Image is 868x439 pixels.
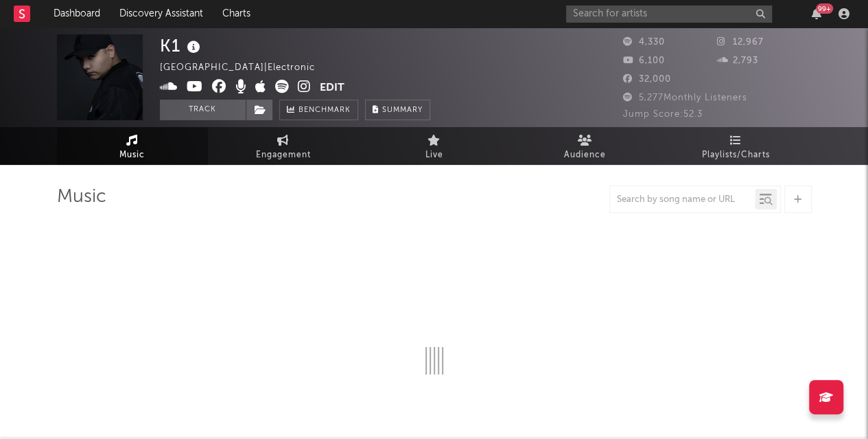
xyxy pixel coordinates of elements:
span: 6,100 [623,56,665,65]
a: Live [359,127,510,165]
span: Jump Score: 52.3 [623,110,703,119]
a: Engagement [208,127,359,165]
button: Edit [320,80,344,97]
span: 12,967 [717,38,764,47]
span: Benchmark [298,102,351,119]
div: 99 + [816,3,833,14]
button: Summary [365,100,430,120]
input: Search by song name or URL [610,194,755,205]
span: 32,000 [623,75,671,84]
div: [GEOGRAPHIC_DATA] | Electronic [160,60,331,76]
a: Music [57,127,208,165]
div: K1 [160,34,204,57]
button: Track [160,100,246,120]
span: Music [119,147,145,164]
a: Playlists/Charts [661,127,812,165]
span: 5,277 Monthly Listeners [623,93,747,102]
span: Audience [564,147,606,164]
span: Live [425,147,443,164]
span: 2,793 [717,56,758,65]
span: Engagement [256,147,311,164]
span: Summary [382,106,423,114]
span: 4,330 [623,38,665,47]
button: 99+ [812,8,821,19]
span: Playlists/Charts [702,147,770,164]
a: Audience [510,127,661,165]
input: Search for artists [566,5,772,23]
a: Benchmark [279,100,358,120]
